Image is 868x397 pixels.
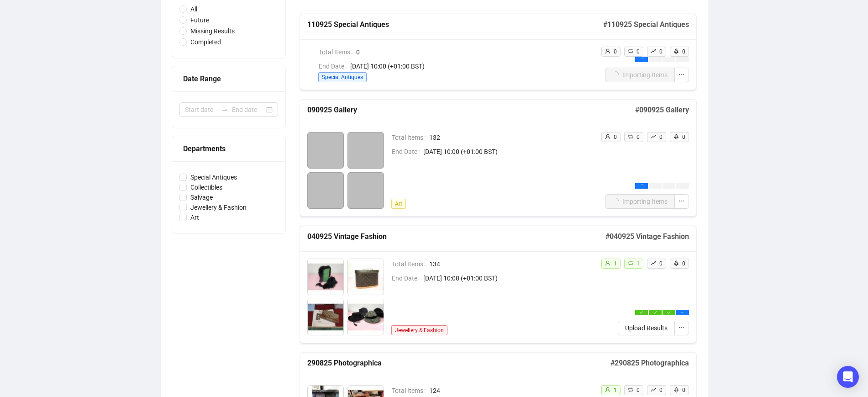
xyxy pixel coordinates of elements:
[659,48,663,55] span: 0
[614,387,617,393] span: 1
[605,387,610,392] span: user
[319,47,356,57] span: Total Items
[308,299,343,335] img: 6003_1.jpg
[187,182,226,192] span: Collectibles
[651,260,656,266] span: rise
[605,134,610,139] span: user
[659,387,663,393] span: 0
[635,105,689,116] h5: # 090925 Gallery
[637,134,640,140] span: 0
[618,321,675,335] button: Upload Results
[187,15,213,25] span: Future
[307,231,605,242] h5: 040925 Vintage Fashion
[653,311,657,314] span: check
[628,134,633,139] span: retweet
[682,260,685,267] span: 0
[639,57,643,62] span: loading
[679,324,685,331] span: ellipsis
[637,48,640,55] span: 0
[639,184,643,188] span: loading
[628,387,633,392] span: retweet
[614,134,617,140] span: 0
[682,134,685,140] span: 0
[300,99,697,217] a: 090925 Gallery#090925 GalleryTotal Items132End Date[DATE] 10:00 (+01:00 BST)Artuser0retweet0rise0...
[614,48,617,55] span: 0
[318,72,367,82] span: Special Antiques
[429,259,594,269] span: 134
[837,366,859,388] div: Open Intercom Messenger
[679,71,685,78] span: ellipsis
[423,147,594,157] span: [DATE] 10:00 (+01:00 BST)
[682,387,685,393] span: 0
[391,325,447,335] span: Jewellery & Fashion
[221,106,228,113] span: to
[429,132,594,143] span: 132
[350,61,594,71] span: [DATE] 10:00 (+01:00 BST)
[308,259,343,295] img: 6001_1.jpg
[603,19,689,30] h5: # 110925 Special Antiques
[187,37,225,47] span: Completed
[682,48,685,55] span: 0
[392,386,429,396] span: Total Items
[187,212,203,222] span: Art
[637,387,640,393] span: 0
[232,105,264,115] input: End date
[605,194,675,209] button: Importing Items
[187,26,238,36] span: Missing Results
[610,358,689,369] h5: # 290825 Photographica
[307,19,603,30] h5: 110925 Special Antiques
[605,68,675,82] button: Importing Items
[673,134,679,139] span: rocket
[391,199,406,209] span: Art
[187,172,241,182] span: Special Antiques
[423,273,594,283] span: [DATE] 10:00 (+01:00 BST)
[183,73,274,85] div: Date Range
[300,14,697,90] a: 110925 Special Antiques#110925 Special AntiquesTotal Items0End Date[DATE] 10:00 (+01:00 BST)Speci...
[673,48,679,54] span: rocket
[392,147,423,157] span: End Date
[392,273,423,283] span: End Date
[392,132,429,143] span: Total Items
[673,260,679,266] span: rocket
[307,105,635,116] h5: 090925 Gallery
[221,106,228,113] span: swap-right
[681,311,684,314] span: ellipsis
[300,226,697,343] a: 040925 Vintage Fashion#040925 Vintage FashionTotal Items134End Date[DATE] 10:00 (+01:00 BST)Jewel...
[651,48,656,54] span: rise
[356,47,594,57] span: 0
[183,143,274,154] div: Departments
[614,260,617,267] span: 1
[307,358,610,369] h5: 290825 Photographica
[628,260,633,266] span: retweet
[637,260,640,267] span: 1
[348,299,384,335] img: 6004_1.jpg
[659,134,663,140] span: 0
[185,105,217,115] input: Start date
[659,260,663,267] span: 0
[392,259,429,269] span: Total Items
[187,4,201,14] span: All
[651,387,656,392] span: rise
[605,48,610,54] span: user
[605,260,610,266] span: user
[651,134,656,139] span: rise
[628,48,633,54] span: retweet
[187,192,216,202] span: Salvage
[319,61,350,71] span: End Date
[673,387,679,392] span: rocket
[625,323,668,333] span: Upload Results
[679,198,685,204] span: ellipsis
[605,231,689,242] h5: # 040925 Vintage Fashion
[429,386,594,396] span: 124
[187,202,250,212] span: Jewellery & Fashion
[667,311,671,314] span: check
[640,311,643,314] span: check
[348,259,384,295] img: 6002_1.jpg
